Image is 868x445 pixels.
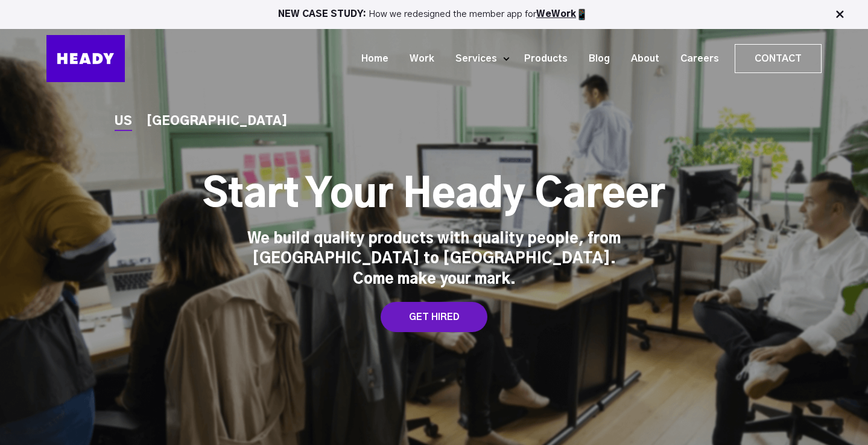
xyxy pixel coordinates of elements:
[576,8,588,21] img: app emoji
[665,48,725,70] a: Careers
[394,48,440,70] a: Work
[381,302,487,332] a: GET HIRED
[203,171,665,220] h1: Start Your Heady Career
[574,48,616,70] a: Blog
[616,48,665,70] a: About
[147,115,288,128] a: [GEOGRAPHIC_DATA]
[278,10,369,19] strong: NEW CASE STUDY:
[536,10,576,19] a: WeWork
[346,48,394,70] a: Home
[137,44,822,73] div: Navigation Menu
[834,8,846,21] img: Close Bar
[509,48,574,70] a: Products
[440,48,503,70] a: Services
[46,35,125,82] img: Heady_Logo_Web-01 (1)
[5,8,863,21] p: How we redesigned the member app for
[735,45,821,72] a: Contact
[115,115,132,128] a: US
[247,229,621,290] div: We build quality products with quality people, from [GEOGRAPHIC_DATA] to [GEOGRAPHIC_DATA]. Come ...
